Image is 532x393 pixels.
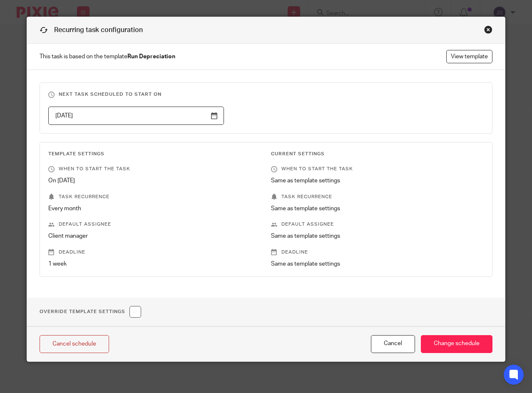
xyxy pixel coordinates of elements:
p: Same as template settings [271,204,484,213]
p: Same as template settings [271,177,484,185]
h3: Template Settings [48,151,261,157]
p: On [DATE] [48,177,261,185]
p: Task recurrence [48,194,261,200]
strong: Run Depreciation [127,54,175,60]
span: This task is based on the template [40,52,175,61]
p: When to start the task [48,166,261,172]
h3: Next task scheduled to start on [48,91,484,98]
p: Same as template settings [271,232,484,240]
p: Client manager [48,232,261,240]
h1: Recurring task configuration [40,25,143,35]
p: Default assignee [48,221,261,228]
p: Same as template settings [271,260,484,268]
p: Deadline [271,249,484,256]
input: Change schedule [421,335,492,353]
p: 1 week [48,260,261,268]
h1: Override Template Settings [40,306,141,318]
p: Every month [48,204,261,213]
p: Deadline [48,249,261,256]
a: Cancel schedule [40,335,109,353]
p: Task recurrence [271,194,484,200]
button: Cancel [371,335,415,353]
a: View template [446,50,492,63]
p: When to start the task [271,166,484,172]
div: Close this dialog window [484,25,492,34]
p: Default assignee [271,221,484,228]
h3: Current Settings [271,151,484,157]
